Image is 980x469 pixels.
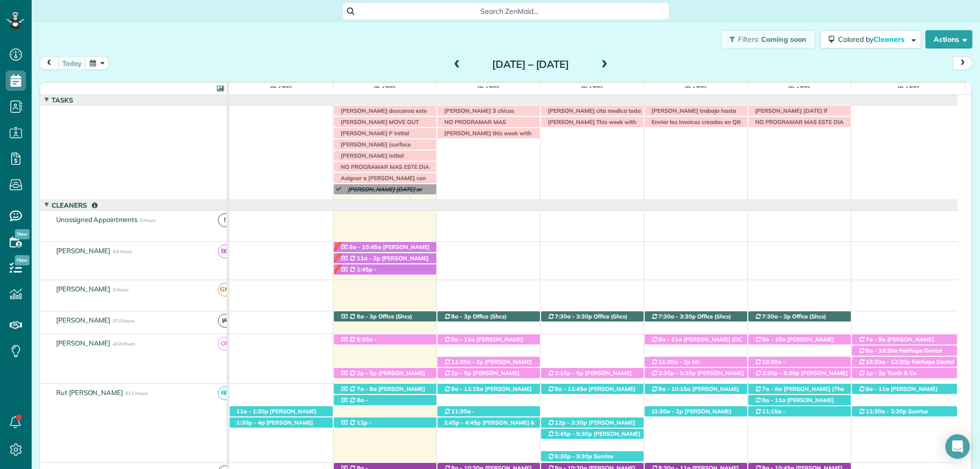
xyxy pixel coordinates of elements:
[852,334,958,345] div: [STREET_ADDRESS]
[865,347,898,354] span: 8a - 10:30a
[647,118,742,126] span: Enviar los invoices creados en QB
[437,406,540,417] div: [STREET_ADDRESS][PERSON_NAME][PERSON_NAME]
[334,311,436,322] div: 11940 [US_STATE] 181 - Fairhope, AL, 36532
[543,118,636,133] span: [PERSON_NAME] This week with [PERSON_NAME]
[754,408,786,422] span: 11:15a - 2:15p
[336,130,410,137] span: [PERSON_NAME] P Initial
[554,369,584,377] span: 2:15p - 5p
[437,357,540,367] div: [STREET_ADDRESS]
[340,404,407,418] span: [PERSON_NAME] ([PHONE_NUMBER])
[541,311,644,322] div: 11940 [US_STATE] 181 - Fairhope, AL, 36532
[852,345,958,356] div: [STREET_ADDRESS]
[437,417,540,428] div: [STREET_ADDRESS][PERSON_NAME]
[865,336,886,343] span: 7a - 9a
[658,358,691,365] span: 11:30a - 2p
[444,419,535,448] span: [PERSON_NAME] & [PERSON_NAME] ([PHONE_NUMBER], [PHONE_NUMBER])
[444,385,532,400] span: [PERSON_NAME] ([PHONE_NUMBER])
[645,357,747,367] div: [STREET_ADDRESS]
[340,243,430,258] span: [PERSON_NAME] ([PHONE_NUMBER])
[356,385,377,392] span: 7a - 8a
[858,336,934,358] span: [PERSON_NAME] (Camellia Dermatology) ([PHONE_NUMBER])
[547,453,639,467] span: Sunrise Dermatology ([PHONE_NUMBER])
[336,152,405,159] span: [PERSON_NAME] initial
[762,369,800,377] span: 2:30p - 5:30p
[547,369,632,384] span: [PERSON_NAME] ([PHONE_NUMBER])
[554,385,587,392] span: 8a - 11:45a
[39,56,59,70] button: prev
[444,313,507,327] span: Office (Shcs) ([PHONE_NUMBER])
[645,334,747,345] div: [STREET_ADDRESS]
[112,318,134,324] span: 37.5 Hours
[334,242,436,253] div: [STREET_ADDRESS]
[754,336,834,350] span: [PERSON_NAME] ([PHONE_NUMBER])
[340,426,404,440] span: [PERSON_NAME] ([PHONE_NUMBER])
[838,35,908,44] span: Colored by
[754,365,818,380] span: [PERSON_NAME] ([PHONE_NUMBER])
[15,229,30,239] span: New
[444,419,482,426] span: 1:45p - 4:45p
[852,357,958,367] div: [STREET_ADDRESS][PERSON_NAME]
[54,316,113,324] span: [PERSON_NAME]
[858,408,950,422] span: Sunrise Dermatology ([PHONE_NUMBER])
[230,406,333,417] div: [STREET_ADDRESS]
[738,35,759,44] span: Filters:
[218,337,232,351] span: OP
[651,385,739,400] span: [PERSON_NAME] ([PHONE_NUMBER])
[554,430,593,437] span: 2:45p - 5:30p
[748,357,851,367] div: [STREET_ADDRESS]
[786,85,812,93] span: [DATE]
[554,453,593,460] span: 6:30p - 9:30p
[437,368,540,379] div: [STREET_ADDRESS]
[54,215,139,224] span: Unassigned Appointments
[541,368,644,379] div: [STREET_ADDRESS]
[451,358,484,365] span: 11:30a - 2p
[356,369,377,377] span: 2p - 5p
[925,30,972,48] button: Actions
[437,311,540,322] div: 11940 [US_STATE] 181 - Fairhope, AL, 36532
[651,408,684,415] span: 11:30a - 2p
[336,141,428,170] span: [PERSON_NAME] (surface cleaning-full service charge. master bath please work it floor)
[444,415,507,429] span: [PERSON_NAME] ([PHONE_NUMBER])
[444,369,520,384] span: [PERSON_NAME] ([PHONE_NUMBER])
[334,384,436,394] div: [STREET_ADDRESS]
[750,107,827,121] span: [PERSON_NAME] [DATE] if possible
[340,419,372,433] span: 12p - 3:45p
[218,244,232,258] span: BC
[858,369,918,384] span: Tooth & Co. ([PHONE_NUMBER])
[547,430,641,445] span: [PERSON_NAME] ([PHONE_NUMBER])
[645,384,747,394] div: [STREET_ADDRESS]
[58,56,86,70] button: today
[865,385,890,392] span: 8a - 11a
[467,59,595,70] h2: [DATE] – [DATE]
[541,417,644,428] div: [STREET_ADDRESS]
[852,368,958,379] div: [STREET_ADDRESS]
[444,358,532,373] span: [PERSON_NAME] ([PHONE_NUMBER])
[651,408,731,422] span: [PERSON_NAME] ([PHONE_NUMBER])
[858,358,954,373] span: Fairhope Dental Associates ([PHONE_NUMBER])
[349,243,382,251] span: 8a - 10:45a
[852,384,958,394] div: [STREET_ADDRESS]
[541,384,644,394] div: [STREET_ADDRESS]
[754,385,844,400] span: [PERSON_NAME] (The Verandas)
[444,336,523,350] span: [PERSON_NAME] ([PHONE_NUMBER])
[54,339,113,347] span: [PERSON_NAME]
[658,369,696,377] span: 2:30p - 5:30p
[750,118,844,126] span: NO PROGRAMAR MAS ESTE DIA
[658,336,682,343] span: 8a - 11a
[748,368,851,379] div: 19272 [US_STATE] 181 - Fairhope, AL, 36532
[554,313,593,320] span: 7:30a - 3:30p
[651,369,744,384] span: [PERSON_NAME] ([PHONE_NUMBER])
[645,368,747,379] div: [STREET_ADDRESS]
[340,336,377,350] span: 8:30a - 12:45p
[820,30,921,48] button: Colored byCleaners
[50,201,100,209] span: Cleaners
[356,313,377,320] span: 8a - 3p
[754,415,818,429] span: [PERSON_NAME] ([PHONE_NUMBER])
[340,343,407,357] span: [PERSON_NAME] ([PHONE_NUMBER])
[754,358,786,373] span: 10:30a - 1:45p
[945,434,970,459] div: Open Intercom Messenger
[451,336,475,343] span: 8a - 11a
[762,385,782,392] span: 7a - 8a
[334,395,436,406] div: [STREET_ADDRESS]
[658,313,696,320] span: 7:30a - 3:30p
